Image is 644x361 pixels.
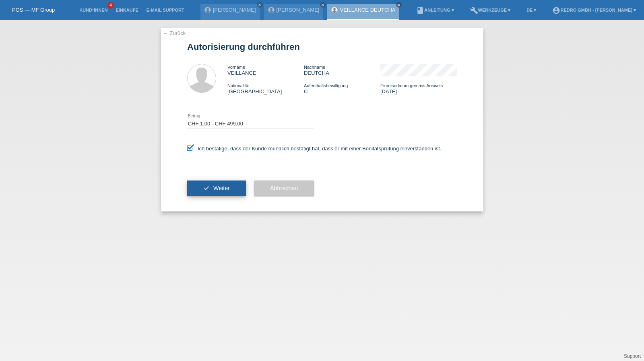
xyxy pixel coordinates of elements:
a: [PERSON_NAME] [213,7,256,13]
a: close [396,2,402,8]
a: Einkäufe [111,8,142,12]
a: E-Mail Support [142,8,188,12]
span: Nationalität [227,83,250,88]
span: Abbrechen [270,185,298,191]
div: [GEOGRAPHIC_DATA] [227,82,304,94]
h1: Autorisierung durchführen [187,42,457,52]
span: Nachname [304,65,325,70]
div: C [304,82,380,94]
a: account_circleRedro GmbH - [PERSON_NAME] ▾ [548,8,640,12]
a: ← Zurück [163,30,186,36]
span: Weiter [213,185,230,191]
a: DE ▾ [522,8,540,12]
button: check Weiter [187,180,246,196]
span: 4 [107,2,114,9]
a: POS — MF Group [12,7,55,13]
i: book [416,6,424,14]
span: Aufenthaltsbewilligung [304,83,348,88]
label: Ich bestätige, dass der Kunde mündlich bestätigt hat, dass er mit einer Bonitätsprüfung einversta... [187,146,442,152]
a: close [320,2,326,8]
div: VEILLANCE [227,64,304,76]
a: bookAnleitung ▾ [412,8,458,12]
span: Einreisedatum gemäss Ausweis [380,83,443,88]
i: close [321,3,325,7]
div: [DATE] [380,82,457,94]
div: DEUTCHA [304,64,380,76]
i: close [397,3,401,7]
a: buildWerkzeuge ▾ [466,8,515,12]
span: Vorname [227,65,245,70]
a: close [257,2,262,8]
i: check [203,185,210,191]
button: Abbrechen [254,180,314,196]
i: close [258,3,262,7]
a: [PERSON_NAME] [277,7,320,13]
i: account_circle [552,6,560,14]
a: Support [624,353,641,359]
a: Kund*innen [75,8,111,12]
i: build [470,6,478,14]
a: VEILLANCE DEUTCHA [340,7,395,13]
